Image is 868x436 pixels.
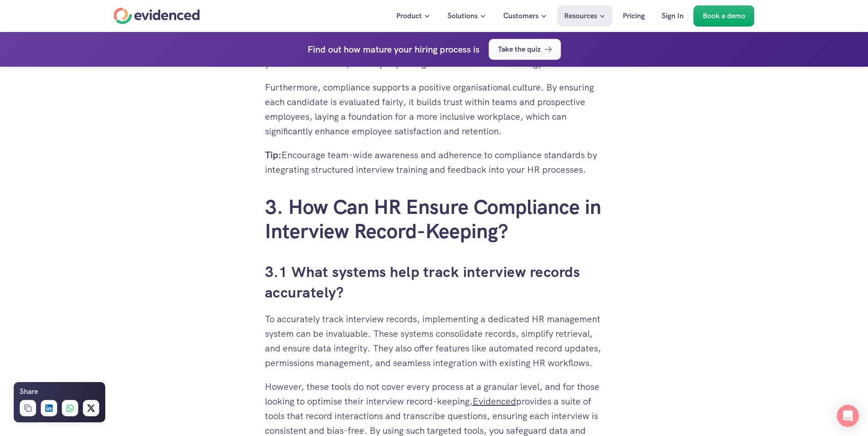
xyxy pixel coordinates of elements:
strong: Tip: [265,149,281,161]
p: To accurately track interview records, implementing a dedicated HR management system can be inval... [265,312,604,370]
p: Solutions [447,10,478,22]
h6: Share [20,386,38,398]
p: Book a demo [703,10,745,22]
p: Take the quiz [498,43,540,55]
a: Evidenced [473,395,516,407]
p: Resources [564,10,597,22]
p: Customers [503,10,539,22]
a: 3.1 What systems help track interview records accurately? [265,262,584,302]
a: Pricing [616,5,652,27]
p: Pricing [623,10,645,22]
a: Sign In [655,5,690,27]
a: Home [114,8,200,24]
p: Encourage team-wide awareness and adherence to compliance standards by integrating structured int... [265,148,604,177]
p: Sign In [662,10,684,22]
div: Open Intercom Messenger [837,405,859,427]
a: 3. How Can HR Ensure Compliance in Interview Record-Keeping? [265,194,606,244]
h4: Find out how mature your hiring process is [307,42,480,57]
a: Take the quiz [489,39,561,60]
p: Product [396,10,422,22]
a: Book a demo [694,5,755,27]
p: Furthermore, compliance supports a positive organisational culture. By ensuring each candidate is... [265,80,604,138]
